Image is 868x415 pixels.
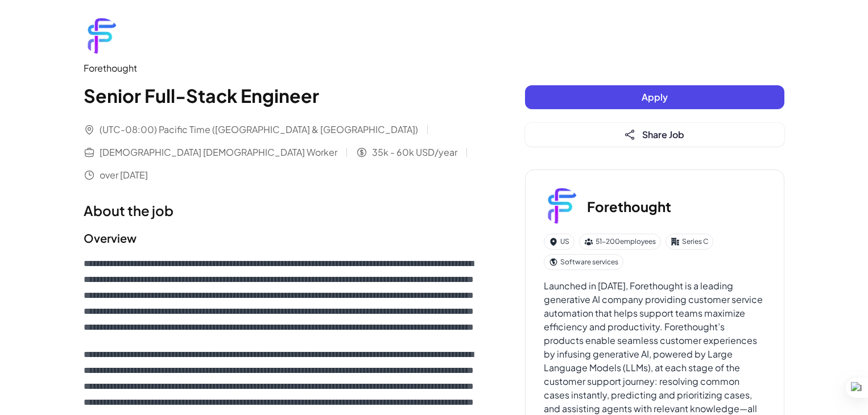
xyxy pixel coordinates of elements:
[525,85,784,109] button: Apply
[642,128,684,140] span: Share Job
[100,123,418,136] span: (UTC-08:00) Pacific Time ([GEOGRAPHIC_DATA] & [GEOGRAPHIC_DATA])
[100,146,337,159] span: [DEMOGRAPHIC_DATA] [DEMOGRAPHIC_DATA] Worker
[642,91,668,103] span: Apply
[666,234,713,250] div: Series C
[544,254,623,270] div: Software services
[84,82,480,109] h1: Senior Full-Stack Engineer
[84,61,480,75] div: Forethought
[579,234,661,250] div: 51-200 employees
[84,230,480,247] h2: Overview
[372,146,457,159] span: 35k - 60k USD/year
[587,196,671,217] h3: Forethought
[544,188,580,225] img: Fo
[84,200,480,221] h1: About the job
[100,168,148,182] span: over [DATE]
[525,123,784,147] button: Share Job
[544,234,574,250] div: US
[84,18,120,55] img: Fo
